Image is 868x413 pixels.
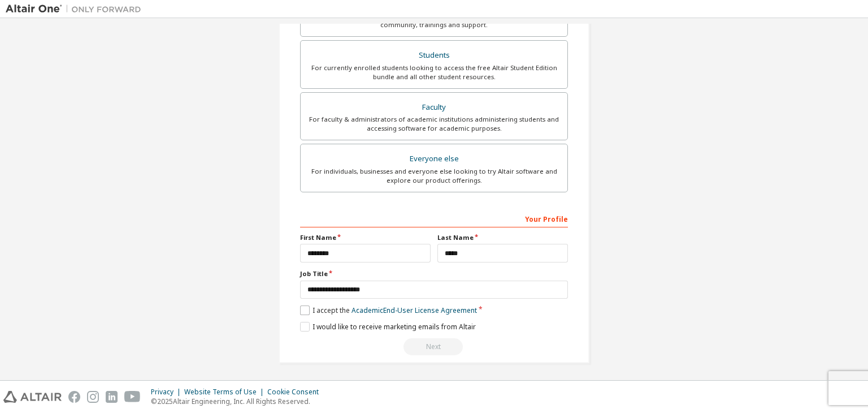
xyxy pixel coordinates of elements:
a: Academic End-User License Agreement [351,306,477,315]
div: For currently enrolled students looking to access the free Altair Student Edition bundle and all ... [307,63,561,81]
div: Read and acccept EULA to continue [300,338,568,355]
div: Your Profile [300,209,568,227]
img: instagram.svg [87,391,99,403]
img: altair_logo.svg [3,391,62,403]
p: © 2025 Altair Engineering, Inc. All Rights Reserved. [151,397,325,406]
div: Everyone else [307,151,561,167]
div: Students [307,48,561,63]
label: First Name [300,233,431,242]
div: Privacy [151,388,184,397]
label: I accept the [300,306,477,315]
div: For individuals, businesses and everyone else looking to try Altair software and explore our prod... [307,167,561,185]
img: facebook.svg [68,391,80,403]
label: I would like to receive marketing emails from Altair [300,322,476,332]
img: youtube.svg [124,391,141,403]
div: Cookie Consent [267,388,325,397]
label: Job Title [300,269,568,278]
div: Website Terms of Use [184,388,267,397]
img: Altair One [6,3,147,15]
div: For faculty & administrators of academic institutions administering students and accessing softwa... [307,115,561,133]
img: linkedin.svg [106,391,118,403]
div: Faculty [307,100,561,115]
label: Last Name [437,233,568,242]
